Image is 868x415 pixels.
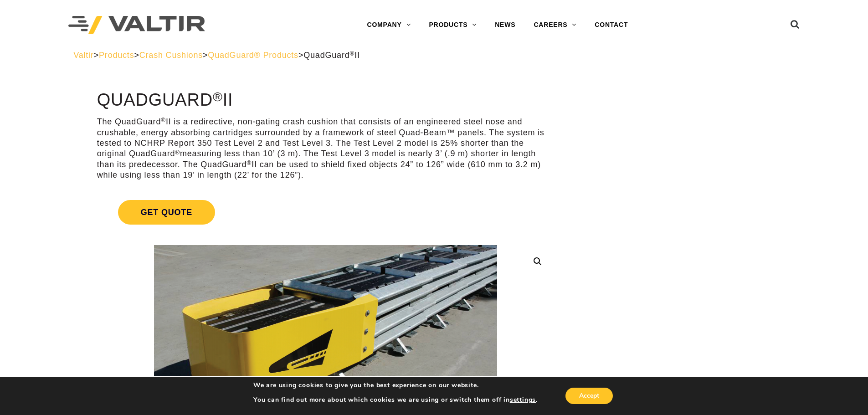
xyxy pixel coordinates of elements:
[73,50,795,61] div: > > > >
[247,159,252,166] sup: ®
[510,396,536,404] button: settings
[586,16,637,34] a: CONTACT
[358,16,420,34] a: COMPANY
[73,51,93,60] a: Valtir
[565,388,613,404] button: Accept
[420,16,486,34] a: PRODUCTS
[213,89,223,104] sup: ®
[175,149,180,156] sup: ®
[97,189,554,236] a: Get Quote
[208,51,298,60] a: QuadGuard® Products
[139,51,203,60] a: Crash Cushions
[524,16,586,34] a: CAREERS
[97,117,554,180] p: The QuadGuard II is a redirective, non-gating crash cushion that consists of an engineered steel ...
[253,396,538,404] p: You can find out more about which cookies we are using or switch them off in .
[486,16,524,34] a: NEWS
[350,50,355,57] sup: ®
[97,91,554,110] h1: QuadGuard II
[68,16,205,35] img: Valtir
[303,51,360,60] span: QuadGuard II
[99,51,134,60] a: Products
[118,200,215,225] span: Get Quote
[253,381,538,389] p: We are using cookies to give you the best experience on our website.
[161,117,166,123] sup: ®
